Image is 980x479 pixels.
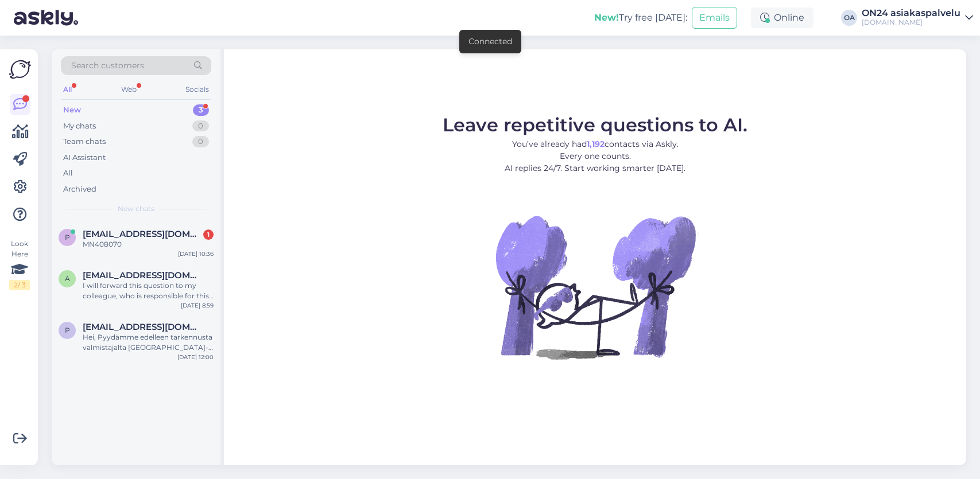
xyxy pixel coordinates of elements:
div: All [63,168,73,179]
div: 0 [192,120,209,132]
span: a [65,274,70,283]
span: New chats [118,204,154,214]
img: No Chat active [492,184,699,390]
div: ON24 asiakaspalvelu [862,9,960,18]
div: [DOMAIN_NAME] [862,18,960,27]
span: p [65,326,70,334]
div: Archived [63,184,96,195]
button: Emails [692,7,737,29]
div: Online [751,7,814,28]
div: My chats [63,120,96,132]
span: Search customers [71,60,144,72]
div: Look Here [9,239,30,290]
div: [DATE] 12:00 [177,353,214,361]
div: I will forward this question to my colleague, who is responsible for this. The reply will be here... [83,281,214,301]
div: Socials [183,82,211,97]
span: pipsalai1@gmail.com [83,322,202,332]
div: Hei, Pyydämme edelleen tarkennusta valmistajalta [GEOGRAPHIC_DATA]-lipaston laatikoiden sisämitto... [83,332,214,353]
div: 1 [203,229,214,240]
img: Askly Logo [9,59,31,80]
div: Team chats [63,136,106,147]
span: p [65,233,70,242]
p: You’ve already had contacts via Askly. Every one counts. AI replies 24/7. Start working smarter [... [443,138,747,174]
div: AI Assistant [63,152,106,163]
a: ON24 asiakaspalvelu[DOMAIN_NAME] [862,9,973,27]
div: [DATE] 10:36 [178,250,214,258]
div: 3 [193,104,209,116]
span: pkarjalainen6@gmail.com [83,229,202,239]
div: 2 / 3 [9,280,30,290]
div: Connected [468,36,512,48]
div: All [61,82,74,97]
div: Web [119,82,139,97]
div: 0 [192,136,209,147]
span: Leave repetitive questions to AI. [443,114,747,136]
div: MN408070 [83,239,214,250]
b: 1,192 [587,139,605,149]
div: New [63,104,81,116]
div: Try free [DATE]: [594,11,687,25]
div: [DATE] 8:59 [181,301,214,310]
b: New! [594,12,619,23]
span: airts25@gmail.com [83,270,202,281]
div: OA [841,10,857,26]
